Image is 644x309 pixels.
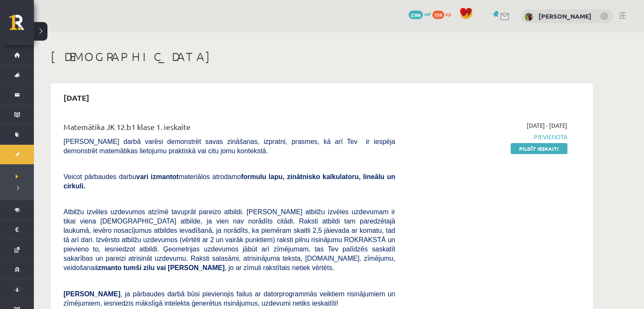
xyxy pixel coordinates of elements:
span: 159 [432,11,444,19]
a: Rīgas 1. Tālmācības vidusskola [9,15,34,36]
a: 2386 mP [409,11,431,17]
span: xp [445,11,451,17]
span: [PERSON_NAME] [64,290,120,298]
h2: [DATE] [55,88,98,108]
span: mP [424,11,431,17]
b: izmanto [96,264,122,271]
b: formulu lapu, zinātnisko kalkulatoru, lineālu un cirkuli. [64,173,395,190]
div: Matemātika JK 12.b1 klase 1. ieskaite [64,121,395,137]
span: Pievienota [408,132,567,141]
b: vari izmantot [136,173,179,180]
a: Pildīt ieskaiti [511,143,567,154]
span: Veicot pārbaudes darbu materiālos atrodamo [64,173,395,190]
span: [DATE] - [DATE] [527,121,567,130]
a: 159 xp [432,11,455,17]
a: [PERSON_NAME] [539,12,591,20]
span: Atbilžu izvēles uzdevumos atzīmē tavuprāt pareizo atbildi. [PERSON_NAME] atbilžu izvēles uzdevuma... [64,208,395,271]
span: 2386 [409,11,423,19]
span: [PERSON_NAME] darbā varēsi demonstrēt savas zināšanas, izpratni, prasmes, kā arī Tev ir iespēja d... [64,138,395,154]
h1: [DEMOGRAPHIC_DATA] [51,50,593,64]
b: tumši zilu vai [PERSON_NAME] [123,264,224,271]
img: Kseņija Gordaja [525,13,533,21]
span: , ja pārbaudes darbā būsi pievienojis failus ar datorprogrammās veiktiem risinājumiem un zīmējumi... [64,290,395,307]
